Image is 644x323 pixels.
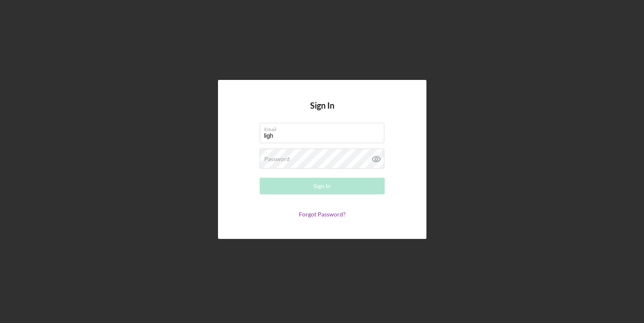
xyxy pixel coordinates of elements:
[260,178,385,194] button: Sign In
[264,156,290,162] label: Password
[264,123,384,132] label: Email
[299,211,346,218] a: Forgot Password?
[313,178,331,194] div: Sign In
[310,101,334,123] h4: Sign In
